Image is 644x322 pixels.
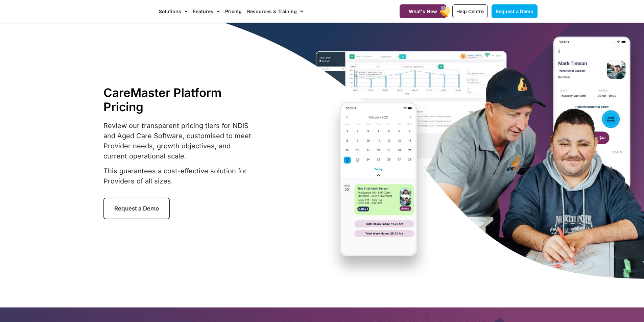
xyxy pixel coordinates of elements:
span: Help Centre [456,8,484,14]
a: Help Centre [452,4,488,18]
p: This guarantees a cost-effective solution for Providers of all sizes. [103,166,256,186]
span: Request a Demo [114,205,159,212]
h1: CareMaster Platform Pricing [103,85,256,114]
img: CareMaster Logo [107,6,152,17]
span: What's New [409,8,437,14]
a: What's New [400,4,446,18]
span: Request a Demo [496,8,533,14]
a: Request a Demo [492,4,538,18]
a: Request a Demo [103,198,170,219]
p: Review our transparent pricing tiers for NDIS and Aged Care Software, customised to meet Provider... [103,121,256,161]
